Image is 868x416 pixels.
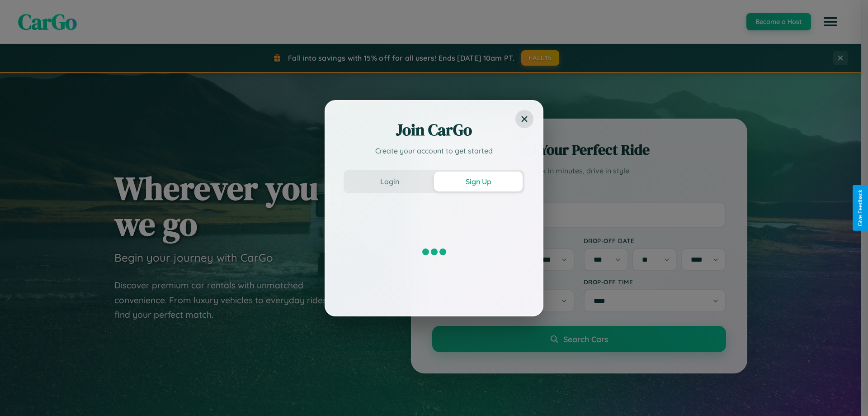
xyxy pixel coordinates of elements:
iframe: Intercom live chat [9,385,31,407]
h2: Join CarGo [344,119,524,141]
button: Login [345,172,434,191]
p: Create your account to get started [344,145,524,156]
div: Give Feedback [857,190,863,226]
button: Sign Up [434,172,523,191]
